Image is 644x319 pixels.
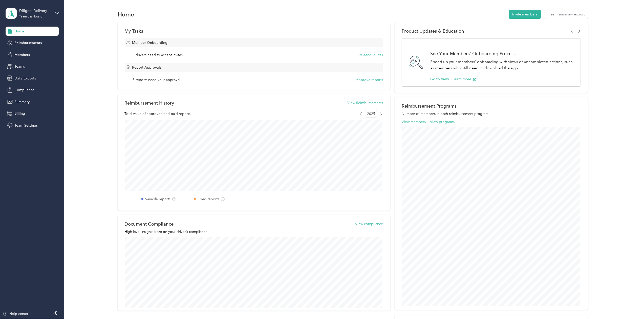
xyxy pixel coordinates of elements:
button: View programs [430,119,455,125]
button: View Reimbursements [348,100,383,106]
p: Speed up your members' onboarding with views of uncompleted actions, such as members who still ne... [430,59,575,71]
span: Teams [14,64,25,69]
span: Reimbursements [14,40,42,46]
h1: See Your Members' Onboarding Process [430,51,575,56]
span: Members [14,52,30,57]
span: Data Exports [14,76,36,81]
div: Diligent Delivery [19,8,51,13]
span: 5 reports need your approval [133,77,180,83]
label: Fixed reports [198,196,219,202]
iframe: Everlance-gr Chat Button Frame [616,291,644,319]
span: Team Settings [14,123,38,128]
button: View compliance [355,221,383,227]
h2: Reimbursement Programs [402,103,581,109]
span: Report Approvals [132,65,162,70]
span: 3 drivers need to accept invites [133,52,183,58]
h2: Document Compliance [125,221,174,227]
button: Learn more [453,76,477,82]
p: High level insights from on your driver’s compliance. [125,229,383,234]
span: Member Onboarding [132,40,168,45]
div: My Tasks [125,28,383,34]
span: Summary [14,99,30,105]
span: 2025 [365,110,377,117]
span: Compliance [14,87,34,93]
div: Team dashboard [19,15,43,18]
span: Total value of approved and paid reports [125,111,191,116]
button: View members [402,119,426,125]
span: Billing [14,111,25,116]
button: Team summary export [545,10,588,19]
p: Number of members in each reimbursement program. [402,111,581,116]
button: Go to View [430,76,449,82]
button: Help center [3,311,29,316]
button: Invite members [509,10,541,19]
span: Product Updates & Education [402,28,464,34]
button: Re-send invites [359,52,383,58]
button: Approve reports [356,77,383,83]
h1: Home [118,12,135,17]
h2: Reimbursement History [125,100,174,106]
span: Home [14,29,24,34]
label: Variable reports [145,196,170,202]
